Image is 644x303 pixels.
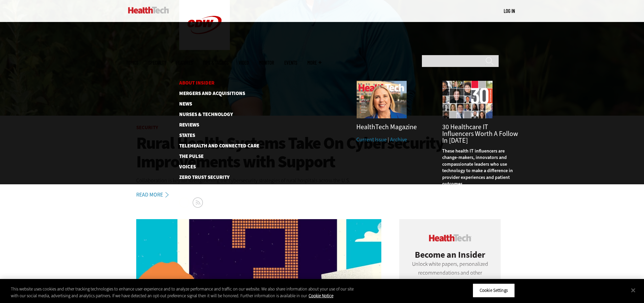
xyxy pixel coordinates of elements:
span: | [388,136,389,143]
a: Archive [390,136,407,143]
a: States [179,133,248,138]
p: These health IT influencers are change-makers, innovators and compassionate leaders who use techn... [442,148,518,188]
img: collage of influencers [442,80,493,119]
a: Current Issue [356,136,387,143]
button: Close [626,283,641,298]
div: This website uses cookies and other tracking technologies to enhance user experience and to analy... [11,286,354,299]
a: Voices [179,164,248,169]
a: The Pulse [179,154,248,159]
a: Nurses & Technology [179,112,248,117]
a: Zero Trust Security [179,175,259,180]
span: Become an Insider [415,249,485,260]
a: Read More [136,192,176,197]
button: Cookie Settings [473,283,515,298]
a: Log in [504,8,515,14]
img: cdw insider logo [429,234,471,241]
a: Reviews [179,122,248,127]
h3: HealthTech Magazine [356,124,432,131]
a: About Insider [179,80,248,86]
a: News [179,101,248,107]
a: More information about your privacy [309,293,333,299]
a: Mergers and Acquisitions [179,91,248,96]
img: Summer 2025 cover [356,80,407,119]
a: 30 Healthcare IT Influencers Worth a Follow in [DATE] [442,122,518,145]
p: Unlock white papers, personalized recommendations and other premium content for an in-depth look ... [409,260,491,294]
img: Home [128,7,169,14]
div: User menu [504,7,515,15]
a: Telehealth and Connected Care [179,143,248,148]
